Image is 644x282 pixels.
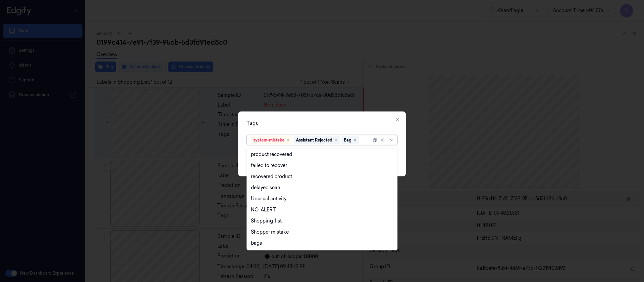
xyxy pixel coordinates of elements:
[251,240,262,247] div: bags
[251,151,292,158] div: product recovered
[251,217,282,225] div: Shopping-list
[334,138,338,142] div: Remove ,Assistant Rejected
[251,206,276,213] div: NO-ALERT
[344,137,352,143] div: Bag
[247,120,397,127] div: Tags
[353,138,357,142] div: Remove ,Bag
[286,138,290,142] div: Remove ,system-mistake
[296,137,332,143] div: Assistant Rejected
[251,195,286,202] div: Unusual activity
[251,173,292,180] div: recovered product
[251,229,289,236] div: Shopper mistake
[251,162,287,169] div: failed to recover
[253,137,284,143] div: system-mistake
[251,184,280,191] div: delayed scan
